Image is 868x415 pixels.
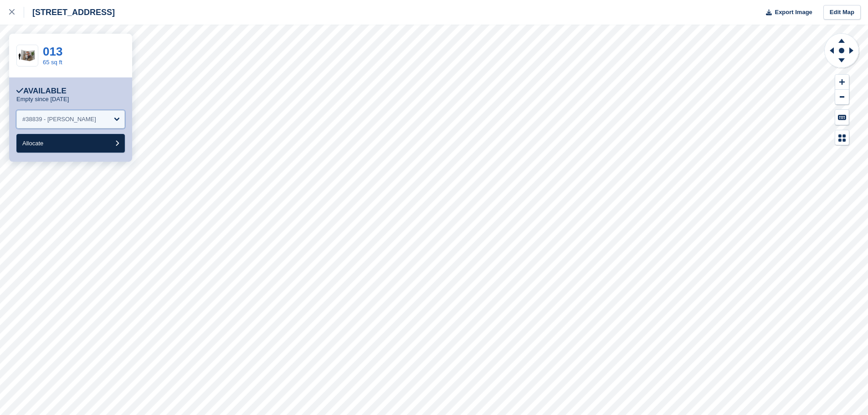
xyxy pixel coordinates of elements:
button: Allocate [16,134,125,153]
a: 65 sq ft [43,59,62,66]
img: 64-sqft-unit.jpg [17,48,38,64]
div: #38839 - [PERSON_NAME] [22,115,96,124]
div: Available [16,87,67,96]
a: Edit Map [823,5,861,20]
span: Allocate [22,140,43,147]
p: Empty since [DATE] [16,96,69,103]
button: Map Legend [835,130,849,145]
button: Export Image [760,5,812,20]
a: 013 [43,45,62,58]
button: Keyboard Shortcuts [835,110,849,125]
button: Zoom Out [835,90,849,105]
button: Zoom In [835,75,849,90]
span: Export Image [775,8,812,17]
div: [STREET_ADDRESS] [24,7,115,18]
